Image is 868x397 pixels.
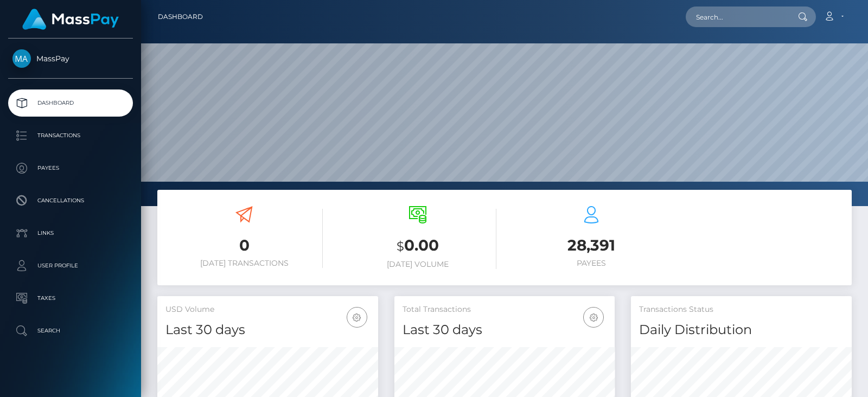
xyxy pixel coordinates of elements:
[513,259,670,268] h6: Payees
[12,258,129,274] p: User Profile
[12,127,129,144] p: Transactions
[8,187,133,214] a: Cancellations
[8,89,133,117] a: Dashboard
[8,155,133,182] a: Payees
[8,285,133,312] a: Taxes
[12,95,129,111] p: Dashboard
[12,323,129,339] p: Search
[8,54,133,63] span: MassPay
[12,290,129,306] p: Taxes
[639,304,844,315] h5: Transactions Status
[158,5,203,28] a: Dashboard
[8,122,133,149] a: Transactions
[8,317,133,344] a: Search
[165,259,323,268] h6: [DATE] Transactions
[513,235,670,256] h3: 28,391
[165,235,323,256] h3: 0
[8,252,133,279] a: User Profile
[397,239,404,254] small: $
[12,225,129,241] p: Links
[686,7,788,27] input: Search...
[339,235,496,257] h3: 0.00
[8,220,133,247] a: Links
[22,9,119,30] img: MassPay Logo
[639,321,844,340] h4: Daily Distribution
[339,260,496,269] h6: [DATE] Volume
[12,193,129,209] p: Cancellations
[12,49,31,68] img: MassPay
[12,160,129,176] p: Payees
